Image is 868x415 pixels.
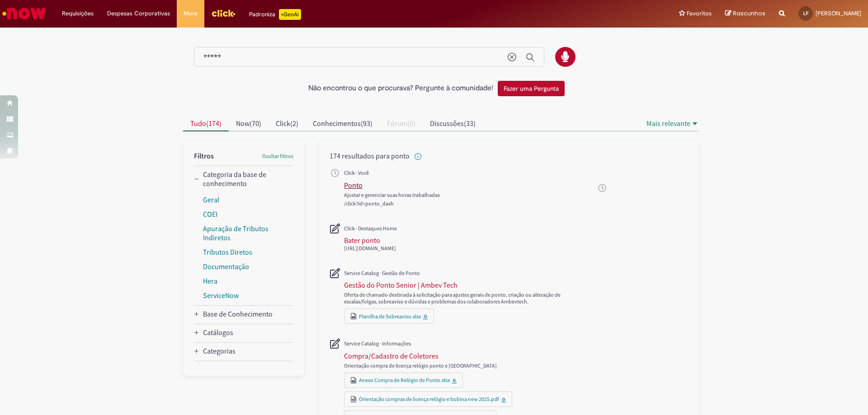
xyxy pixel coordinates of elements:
div: Padroniza [249,9,301,20]
p: +GenAi [279,9,301,20]
span: Favoritos [687,9,712,18]
a: Rascunhos [725,9,765,18]
img: ServiceNow [1,5,47,23]
button: Fazer uma Pergunta [498,81,565,96]
span: Rascunhos [733,9,765,18]
span: LF [803,10,808,16]
img: click_logo_yellow_360x200.png [211,6,236,20]
span: Requisições [62,9,94,18]
span: More [184,9,198,18]
h2: Não encontrou o que procurava? Pergunte à comunidade! [308,84,493,93]
span: [PERSON_NAME] [816,9,861,17]
span: Despesas Corporativas [107,9,170,18]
